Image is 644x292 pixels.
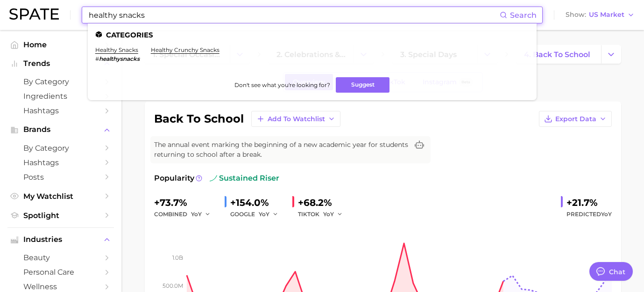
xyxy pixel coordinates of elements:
div: GOOGLE [230,209,285,220]
span: beauty [23,253,98,262]
span: Posts [23,173,98,182]
a: Ingredients [7,89,114,103]
span: wellness [23,282,98,291]
button: ShowUS Market [563,9,637,21]
span: sustained riser [210,173,279,184]
button: Trends [7,57,114,71]
span: Industries [23,235,98,244]
button: Add to Watchlist [251,111,340,127]
a: Hashtags [7,103,114,118]
span: Search [510,11,537,20]
span: Export Data [555,115,596,123]
a: Spotlight [7,208,114,223]
button: YoY [259,209,279,220]
h1: back to school [154,113,244,124]
button: YoY [323,209,343,220]
span: US Market [589,12,624,17]
a: My Watchlist [7,189,114,204]
span: Hashtags [23,106,98,115]
button: Change Category [601,45,621,64]
span: YoY [601,211,612,218]
img: sustained riser [210,175,217,182]
li: Categories [95,31,529,39]
a: by Category [7,141,114,155]
a: Home [7,37,114,52]
a: healthy snacks [95,46,138,53]
span: by Category [23,144,98,153]
span: Hashtags [23,158,98,167]
span: Add to Watchlist [268,115,325,123]
span: YoY [191,210,202,218]
button: Brands [7,123,114,137]
div: combined [154,209,217,220]
input: Search here for a brand, industry, or ingredient [88,7,500,23]
div: +154.0% [230,195,285,210]
a: beauty [7,250,114,265]
div: TIKTOK [298,209,349,220]
a: healthy crunchy snacks [151,46,219,53]
button: YoY [191,209,211,220]
div: +68.2% [298,195,349,210]
em: healthysnacks [99,55,140,62]
a: Posts [7,170,114,184]
span: Spotlight [23,211,98,220]
span: Trends [23,59,98,68]
img: SPATE [9,8,59,20]
span: Show [566,12,586,17]
a: by Category [7,74,114,89]
span: personal care [23,268,98,277]
span: YoY [323,210,334,218]
span: Popularity [154,173,194,184]
span: Predicted [566,209,612,220]
button: Export Data [539,111,612,127]
span: The annual event marking the beginning of a new academic year for students returning to school af... [154,140,408,160]
a: Hashtags [7,155,114,170]
button: Suggest [336,77,389,93]
span: My Watchlist [23,192,98,201]
span: Don't see what you're looking for? [234,81,330,88]
span: YoY [259,210,269,218]
div: +73.7% [154,195,217,210]
span: # [95,55,99,62]
button: Industries [7,233,114,247]
span: Ingredients [23,92,98,101]
a: 4. back to school [516,45,601,64]
span: Brands [23,125,98,134]
span: 4. back to school [524,50,590,59]
div: +21.7% [566,195,612,210]
span: by Category [23,77,98,86]
span: Home [23,40,98,49]
a: personal care [7,265,114,279]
